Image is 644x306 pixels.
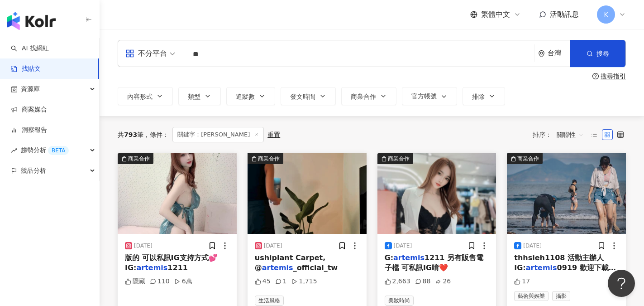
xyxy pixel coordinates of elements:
[385,253,394,262] span: G:
[150,277,170,286] div: 110
[548,49,570,57] div: 台灣
[552,291,570,301] span: 攝影
[118,153,237,234] img: post-image
[411,92,437,100] span: 官方帳號
[415,277,431,286] div: 88
[514,277,530,286] div: 17
[226,87,275,105] button: 追蹤數
[125,46,167,61] div: 不分平台
[533,127,589,142] div: 排序：
[517,154,539,163] div: 商業合作
[255,296,284,306] span: 生活風格
[463,87,505,105] button: 排除
[604,10,608,19] span: K
[377,153,496,234] button: 商業合作
[523,242,542,250] div: [DATE]
[255,253,326,272] span: ushiplant Carpet, @
[248,153,367,234] img: post-image
[481,10,510,19] span: 繁體中文
[385,296,414,306] span: 美妝時尚
[550,10,579,19] span: 活動訊息
[125,49,134,58] span: appstore
[351,93,376,100] span: 商業合作
[172,127,264,142] span: 關鍵字：[PERSON_NAME]
[601,73,626,80] div: 搜尋指引
[341,87,396,105] button: 商業合作
[134,242,153,250] div: [DATE]
[178,87,221,105] button: 類型
[385,277,410,286] div: 2,663
[507,153,626,234] button: 商業合作
[393,253,425,262] mark: artemis
[557,127,584,142] span: 關聯性
[143,131,169,138] span: 條件 ：
[435,277,451,286] div: 26
[125,253,218,272] span: 版的 可以私訊IG支持方式💕 IG:
[385,253,484,272] span: 1211 另有販售電子檔 可私訊IG唷❤️
[48,146,69,155] div: BETA
[127,93,153,100] span: 內容形式
[507,153,626,234] img: post-image
[11,64,41,73] a: 找貼文
[267,131,280,138] div: 重置
[236,93,255,100] span: 追蹤數
[608,270,635,297] iframe: Help Scout Beacon - Open
[124,131,137,138] span: 793
[526,263,557,272] mark: artemis
[402,87,457,105] button: 官方帳號
[592,73,599,79] span: question-circle
[248,153,367,234] button: 商業合作
[174,277,192,286] div: 6萬
[596,50,609,57] span: 搜尋
[118,87,173,105] button: 內容形式
[290,93,315,100] span: 發文時間
[514,263,615,282] span: 0919 歡迎下載，轉發
[167,263,188,272] span: 1211
[118,153,237,234] button: 商業合作
[262,263,293,272] mark: artemis
[258,154,280,163] div: 商業合作
[11,105,47,114] a: 商案媒合
[21,140,69,160] span: 趨勢分析
[293,263,338,272] span: _official_tw
[514,253,604,272] span: thhsieh1108 活動主辦人IG:
[188,93,200,100] span: 類型
[275,277,287,286] div: 1
[11,126,47,135] a: 洞察報告
[11,44,49,53] a: searchAI 找網紅
[394,242,412,250] div: [DATE]
[11,147,17,154] span: rise
[538,50,545,57] span: environment
[281,87,336,105] button: 發文時間
[255,277,271,286] div: 45
[128,154,150,163] div: 商業合作
[291,277,317,286] div: 1,715
[21,79,40,99] span: 資源庫
[7,12,56,30] img: logo
[377,153,496,234] img: post-image
[118,131,143,138] div: 共 筆
[388,154,410,163] div: 商業合作
[136,263,167,272] mark: artemis
[125,277,145,286] div: 隱藏
[472,93,485,100] span: 排除
[21,160,46,181] span: 競品分析
[514,291,549,301] span: 藝術與娛樂
[570,40,625,67] button: 搜尋
[264,242,282,250] div: [DATE]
